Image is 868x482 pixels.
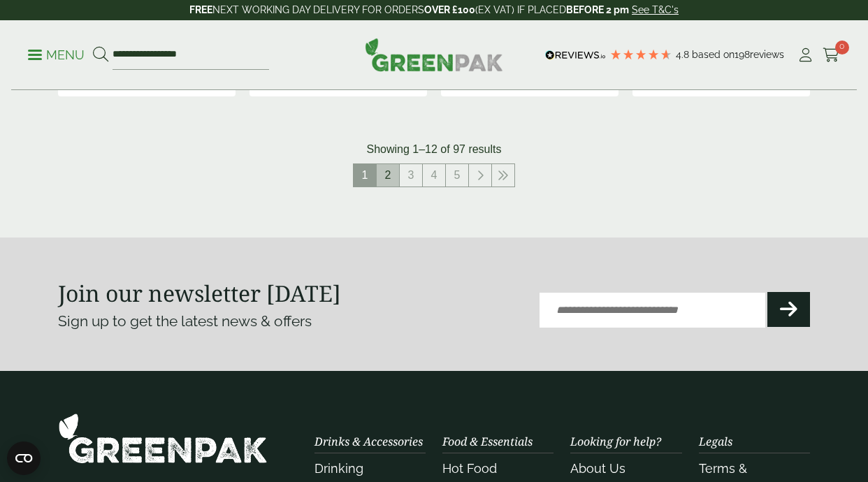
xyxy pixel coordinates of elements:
[609,48,672,61] div: 4.79 Stars
[446,164,468,187] a: 5
[58,310,396,333] p: Sign up to get the latest news & offers
[28,47,85,64] p: Menu
[424,4,475,15] strong: OVER £100
[377,164,399,187] a: 2
[797,48,814,62] i: My Account
[570,461,625,476] a: About Us
[58,413,268,464] img: GreenPak Supplies
[365,38,503,71] img: GreenPak Supplies
[750,49,784,60] span: reviews
[366,141,501,158] p: Showing 1–12 of 97 results
[566,4,629,15] strong: BEFORE 2 pm
[400,164,422,187] a: 3
[7,441,41,475] button: Open CMP widget
[545,50,606,60] img: REVIEWS.io
[189,4,212,15] strong: FREE
[28,47,85,61] a: Menu
[354,164,376,187] span: 1
[835,41,849,54] span: 0
[58,278,341,308] strong: Join our newsletter [DATE]
[692,49,735,60] span: Based on
[632,4,679,15] a: See T&C's
[423,164,445,187] a: 4
[823,45,840,66] a: 0
[676,49,692,60] span: 4.8
[823,48,840,62] i: Cart
[735,49,750,60] span: 198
